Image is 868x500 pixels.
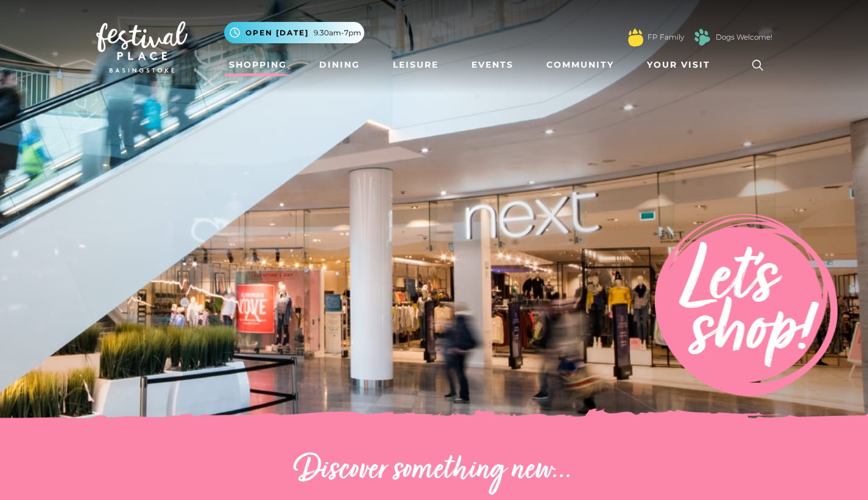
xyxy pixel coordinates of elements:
span: Your Visit [647,59,710,71]
a: Events [467,54,518,76]
a: Shopping [224,54,292,76]
button: Open [DATE] 9.30am-7pm [224,22,364,43]
a: Dogs Welcome! [716,32,772,43]
a: Dining [314,54,365,76]
span: Open [DATE] [245,27,309,38]
a: Leisure [388,54,443,76]
a: Community [542,54,619,76]
h2: Discover something new... [96,451,772,490]
a: Your Visit [642,54,721,76]
img: Festival Place Logo [96,21,188,73]
a: FP Family [647,32,684,43]
span: 9.30am-7pm [314,27,361,38]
